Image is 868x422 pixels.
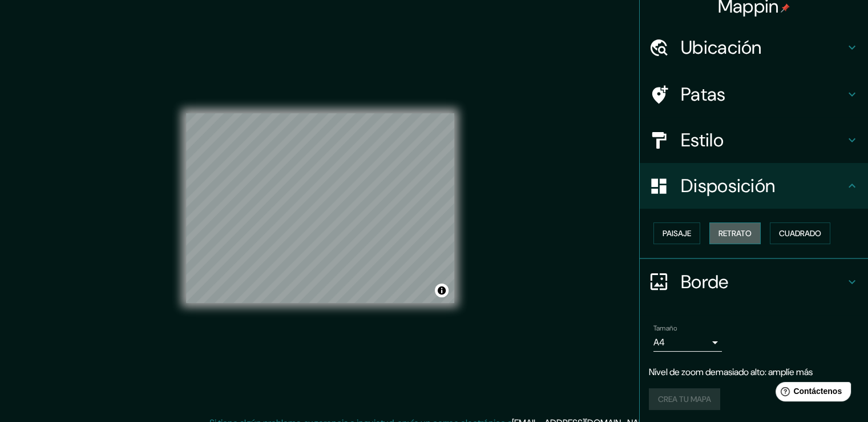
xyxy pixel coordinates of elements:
font: Tamaño [653,324,677,333]
font: A4 [653,336,665,348]
font: Cuadrado [779,228,821,238]
div: Borde [640,259,868,305]
font: Nivel de zoom demasiado alto: amplíe más [649,366,813,378]
div: Disposición [640,163,868,209]
canvas: Mapa [186,113,454,303]
img: pin-icon.png [781,3,790,13]
font: Disposición [681,174,775,198]
iframe: Lanzador de widgets de ayuda [766,377,855,409]
font: Borde [681,270,729,294]
button: Paisaje [653,222,700,244]
div: Estilo [640,117,868,163]
font: Estilo [681,128,724,152]
div: Ubicación [640,25,868,70]
font: Patas [681,82,726,106]
button: Activar o desactivar atribución [435,284,449,297]
font: Ubicación [681,35,762,59]
div: Patas [640,71,868,117]
button: Cuadrado [770,222,830,244]
button: Retrato [709,222,761,244]
font: Paisaje [663,228,691,238]
font: Retrato [718,228,752,238]
div: A4 [653,333,722,352]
